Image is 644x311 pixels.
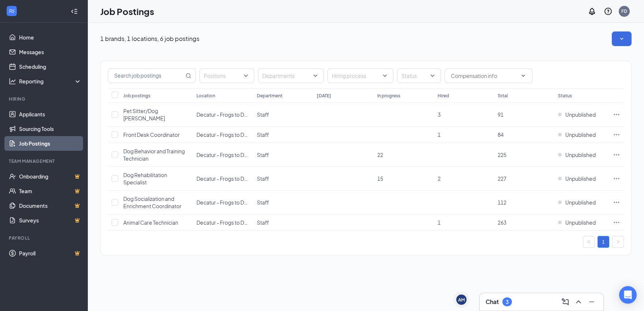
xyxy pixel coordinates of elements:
div: Hiring [9,96,80,102]
td: Staff [253,143,314,167]
a: Job Postings [19,136,82,151]
span: Decatur - Frogs to Dogs [196,111,253,118]
td: Decatur - Frogs to Dogs [193,214,253,231]
td: Staff [253,214,314,231]
span: Unpublished [565,111,596,118]
span: 2 [438,175,441,182]
a: Scheduling [19,59,82,74]
svg: Ellipses [613,111,620,118]
a: DocumentsCrown [19,198,82,213]
span: Unpublished [565,199,596,206]
span: Unpublished [565,131,596,138]
span: 112 [498,199,506,206]
button: Minimize [586,296,598,308]
span: Staff [257,219,269,226]
span: Staff [257,131,269,138]
th: In progress [374,88,434,103]
span: Decatur - Frogs to Dogs [196,131,253,138]
li: Next Page [612,236,624,248]
span: Dog Socialization and Enrichment Coordinator [123,195,181,209]
span: 84 [498,131,503,138]
span: Decatur - Frogs to Dogs [196,175,253,182]
span: Staff [257,111,269,118]
td: Decatur - Frogs to Dogs [193,127,253,143]
td: Staff [253,127,314,143]
svg: Ellipses [613,131,620,138]
td: Staff [253,191,314,214]
a: SurveysCrown [19,213,82,228]
input: Search job postings [108,69,184,83]
span: Unpublished [565,175,596,182]
th: Total [494,88,554,103]
div: FD [621,8,627,14]
a: PayrollCrown [19,246,82,261]
span: Decatur - Frogs to Dogs [196,219,253,226]
svg: Ellipses [613,199,620,206]
span: right [616,240,620,244]
button: ComposeMessage [559,296,571,308]
div: Job postings [123,93,150,99]
th: [DATE] [313,88,374,103]
p: 1 brands, 1 locations, 6 job postings [100,35,199,43]
li: Previous Page [583,236,595,248]
span: 22 [377,151,383,158]
a: Applicants [19,107,82,121]
button: SmallChevronDown [612,31,632,46]
span: Unpublished [565,151,596,158]
span: 1 [438,219,441,226]
span: Pet Sitter/Dog [PERSON_NAME] [123,108,165,121]
h1: Job Postings [100,5,154,18]
div: Department [257,93,282,99]
svg: Ellipses [613,175,620,182]
td: Decatur - Frogs to Dogs [193,103,253,127]
svg: ChevronUp [574,297,583,306]
span: left [587,240,591,244]
span: Staff [257,175,269,182]
svg: Ellipses [613,219,620,226]
span: 227 [498,175,506,182]
span: Decatur - Frogs to Dogs [196,151,253,158]
td: Staff [253,167,314,191]
span: Front Desk Coordinator [123,131,180,138]
span: Staff [257,151,269,158]
span: Dog Rehabilitation Specialist [123,172,167,186]
li: 1 [598,236,609,248]
button: left [583,236,595,248]
svg: ChevronDown [520,73,526,79]
td: Decatur - Frogs to Dogs [193,143,253,167]
span: Unpublished [565,219,596,226]
div: Location [196,93,215,99]
div: Team Management [9,158,80,164]
input: Compensation info [451,72,517,80]
td: Decatur - Frogs to Dogs [193,191,253,214]
span: 1 [438,131,441,138]
svg: Collapse [71,8,78,15]
div: Open Intercom Messenger [619,286,637,304]
span: Decatur - Frogs to Dogs [196,199,253,206]
div: AM [458,297,465,303]
th: Status [554,88,609,103]
button: ChevronUp [573,296,584,308]
svg: Ellipses [613,151,620,158]
span: Animal Care Technician [123,219,178,226]
a: Sourcing Tools [19,121,82,136]
span: 91 [498,111,503,118]
svg: WorkstreamLogo [8,7,15,15]
svg: SmallChevronDown [618,35,625,42]
a: TeamCrown [19,184,82,198]
svg: Minimize [587,297,596,306]
span: 15 [377,175,383,182]
td: Decatur - Frogs to Dogs [193,167,253,191]
span: 263 [498,219,506,226]
svg: QuestionInfo [604,7,613,16]
button: right [612,236,624,248]
svg: Notifications [588,7,596,16]
a: OnboardingCrown [19,169,82,184]
span: Dog Behavior and Training Technician [123,148,185,162]
span: Staff [257,199,269,206]
svg: ComposeMessage [561,297,570,306]
span: 225 [498,151,506,158]
svg: MagnifyingGlass [186,73,191,79]
div: Payroll [9,235,80,241]
td: Staff [253,103,314,127]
